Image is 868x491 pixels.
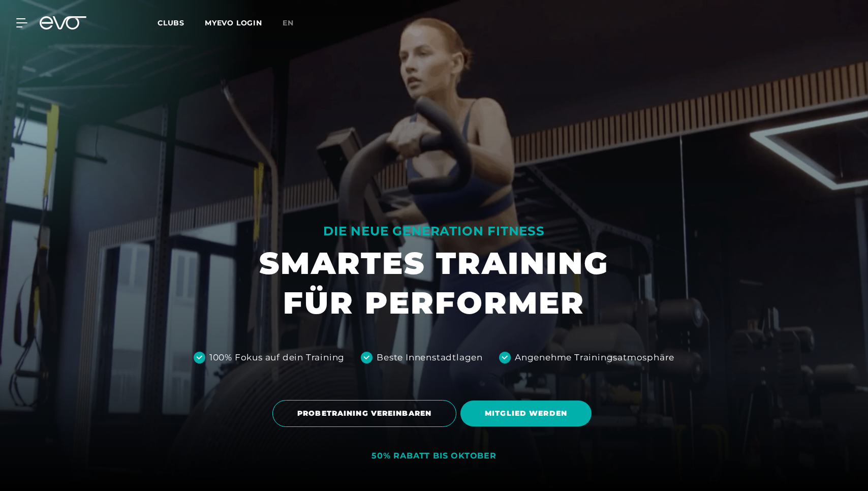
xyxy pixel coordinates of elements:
a: en [283,17,306,29]
span: Clubs [158,18,184,27]
h1: SMARTES TRAINING FÜR PERFORMER [259,243,609,323]
a: MYEVO LOGIN [205,18,262,27]
a: MITGLIED WERDEN [460,393,596,434]
a: Clubs [158,18,205,27]
span: PROBETRAINING VEREINBAREN [297,408,431,419]
div: 50% RABATT BIS OKTOBER [371,451,497,462]
div: Angenehme Trainingsatmosphäre [515,351,674,364]
span: MITGLIED WERDEN [485,408,567,419]
div: DIE NEUE GENERATION FITNESS [259,223,609,239]
div: 100% Fokus auf dein Training [209,351,345,364]
a: PROBETRAINING VEREINBAREN [272,392,460,435]
div: Beste Innenstadtlagen [377,351,483,364]
span: en [283,18,294,27]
